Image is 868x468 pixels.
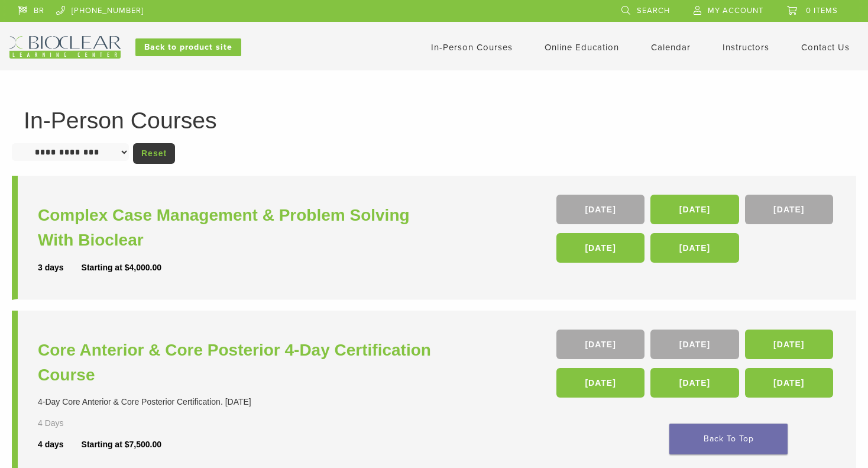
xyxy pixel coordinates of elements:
a: Core Anterior & Core Posterior 4-Day Certification Course [38,338,437,388]
a: [DATE] [745,195,833,224]
a: [DATE] [556,195,644,224]
div: 4 days [38,438,82,451]
div: 4-Day Core Anterior & Core Posterior Certification. [DATE] [38,396,437,408]
a: [DATE] [650,195,739,224]
a: Online Education [545,42,619,53]
a: Complex Case Management & Problem Solving With Bioclear [38,203,437,253]
div: , , , , , [556,330,836,404]
a: Contact Us [801,42,850,53]
a: [DATE] [650,330,739,359]
div: Starting at $7,500.00 [82,438,161,451]
a: [DATE] [556,330,644,359]
div: , , , , [556,195,836,269]
a: Back to product site [135,38,241,56]
a: Calendar [651,42,691,53]
span: My Account [708,6,763,15]
div: 4 Days [38,417,98,430]
a: Reset [133,143,175,164]
h1: In-Person Courses [24,109,844,132]
a: In-Person Courses [431,42,513,53]
span: Search [637,6,670,15]
a: Back To Top [669,424,788,454]
a: [DATE] [556,368,644,398]
a: [DATE] [745,330,833,359]
a: [DATE] [650,368,739,398]
img: Bioclear [9,36,121,59]
span: 0 items [806,6,838,15]
a: Instructors [723,42,769,53]
a: [DATE] [745,368,833,398]
a: [DATE] [650,233,739,263]
a: [DATE] [556,233,644,263]
div: Starting at $4,000.00 [82,262,161,274]
div: 3 days [38,262,82,274]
